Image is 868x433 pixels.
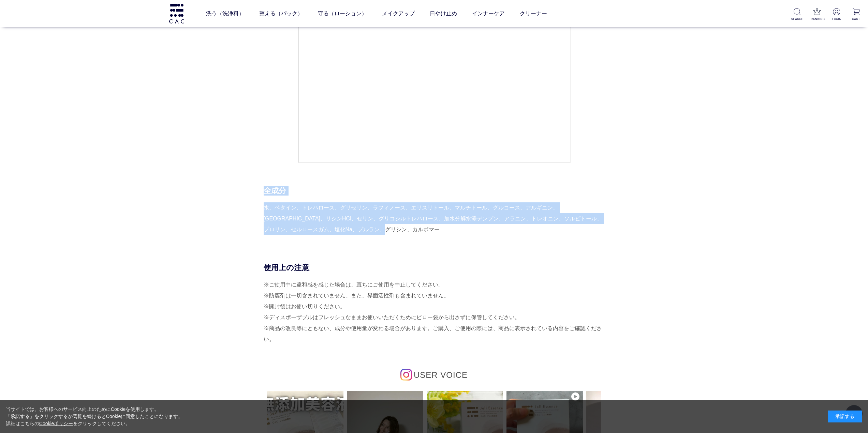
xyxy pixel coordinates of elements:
[830,16,843,21] p: LOGIN
[828,411,862,422] div: 承諾する
[850,16,863,21] p: CART
[430,4,457,23] a: 日やけ止め
[830,8,843,21] a: LOGIN
[39,421,73,426] a: Cookieポリシー
[264,202,605,235] div: 水、ベタイン、トレハロース、グリセリン、ラフィノース、エリスリトール、マルチトール、グルコース、アルギニン、[GEOGRAPHIC_DATA]、リシンHCl、セリン、グリコシルトレハロース、加水...
[811,8,823,21] a: RANKING
[259,4,303,23] a: 整える（パック）
[400,369,412,381] img: インスタグラムのロゴ
[298,10,571,163] iframe: YouTube video player
[318,4,367,23] a: 守る（ローション）
[414,370,468,380] span: USER VOICE
[811,16,823,21] p: RANKING
[472,4,505,23] a: インナーケア
[382,4,415,23] a: メイクアップ
[168,4,185,23] img: logo
[206,4,244,23] a: 洗う（洗浄料）
[264,279,605,345] div: ※ご使用中に違和感を感じた場合は、直ちにご使用を中止してください。 ※防腐剤は一切含まれていません。また、界面活性剤も含まれていません。 ※開封後はお使い切りください。 ※ディスポーザブルはフレ...
[264,186,605,196] div: 全成分
[6,406,183,427] div: 当サイトでは、お客様へのサービス向上のためにCookieを使用します。 「承諾する」をクリックするか閲覧を続けるとCookieに同意したことになります。 詳細はこちらの をクリックしてください。
[850,8,863,21] a: CART
[520,4,547,23] a: クリーナー
[791,8,804,21] a: SEARCH
[791,16,804,21] p: SEARCH
[264,263,605,273] div: 使用上の注意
